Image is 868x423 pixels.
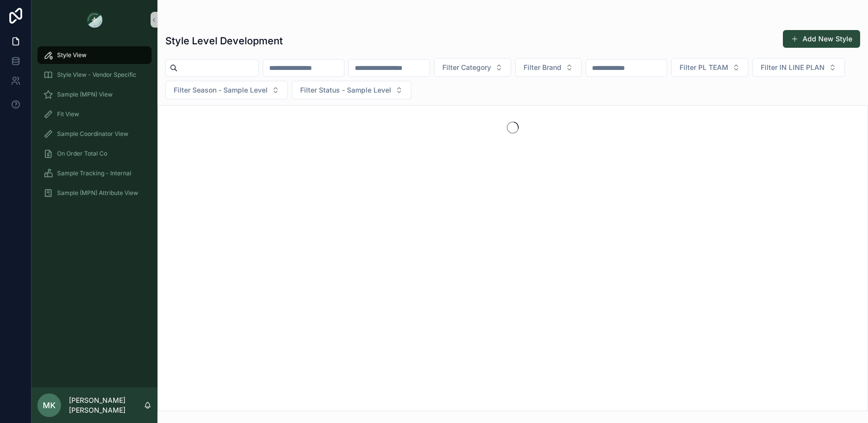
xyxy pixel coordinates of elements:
[37,105,152,123] a: Fit View
[671,58,748,77] button: Select Button
[31,39,157,215] div: scrollable content
[57,71,136,79] span: Style View - Vendor Specific
[442,63,491,72] span: Filter Category
[165,34,283,48] h1: Style Level Development
[37,125,152,143] a: Sample Coordinator View
[515,58,582,77] button: Select Button
[761,63,825,72] span: Filter IN LINE PLAN
[300,85,391,95] span: Filter Status - Sample Level
[680,63,728,72] span: Filter PL TEAM
[57,150,107,158] span: On Order Total Co
[752,58,845,77] button: Select Button
[87,12,102,28] img: App logo
[37,145,152,163] a: On Order Total Co
[37,164,152,182] a: Sample Tracking - Internal
[174,85,268,95] span: Filter Season - Sample Level
[434,58,511,77] button: Select Button
[524,63,561,72] span: Filter Brand
[57,91,113,98] span: Sample (MPN) View
[43,399,56,411] span: MK
[783,30,860,48] button: Add New Style
[57,189,138,197] span: Sample (MPN) Attribute View
[69,395,144,415] p: [PERSON_NAME] [PERSON_NAME]
[165,81,288,99] button: Select Button
[57,51,87,59] span: Style View
[57,130,128,138] span: Sample Coordinator View
[37,66,152,84] a: Style View - Vendor Specific
[57,169,131,177] span: Sample Tracking - Internal
[57,110,79,118] span: Fit View
[292,81,411,99] button: Select Button
[37,184,152,202] a: Sample (MPN) Attribute View
[37,46,152,64] a: Style View
[37,86,152,103] a: Sample (MPN) View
